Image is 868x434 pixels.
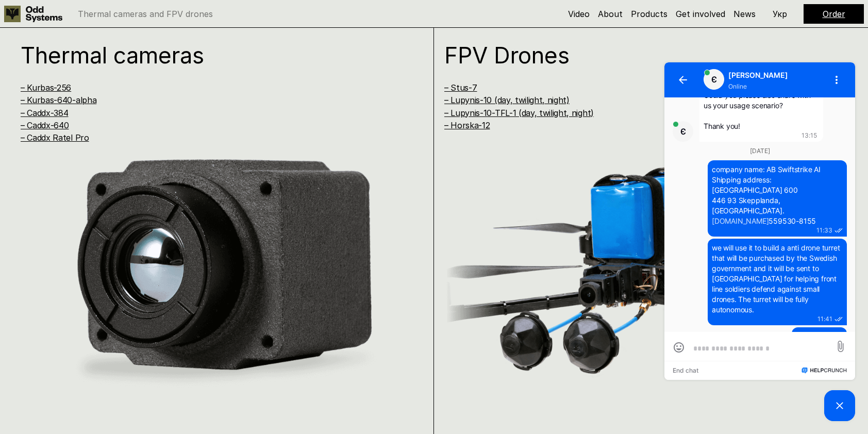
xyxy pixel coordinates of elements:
a: About [598,9,623,19]
a: – Horska-12 [444,120,490,130]
a: Products [631,9,667,19]
a: Order [823,9,845,19]
a: – Kurbas-256 [21,82,71,93]
a: – Caddx-384 [21,108,68,118]
a: Video [568,9,590,19]
a: – Lupynis-10 (day, twilight, night) [444,95,570,105]
a: Get involved [676,9,725,19]
p: Укр [773,10,787,18]
a: – Kurbas-640-alpha [21,95,96,105]
iframe: HelpCrunch [662,60,858,424]
a: – Lupynis-10-TFL-1 (day, twilight, night) [444,108,594,118]
h1: Thermal cameras [21,44,399,66]
a: News [733,9,756,19]
a: – Stus-7 [444,82,477,93]
a: – Caddx-640 [21,120,69,130]
h1: FPV Drones [444,44,823,66]
a: – Caddx Ratel Pro [21,132,89,143]
p: Thermal cameras and FPV drones [78,10,213,18]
